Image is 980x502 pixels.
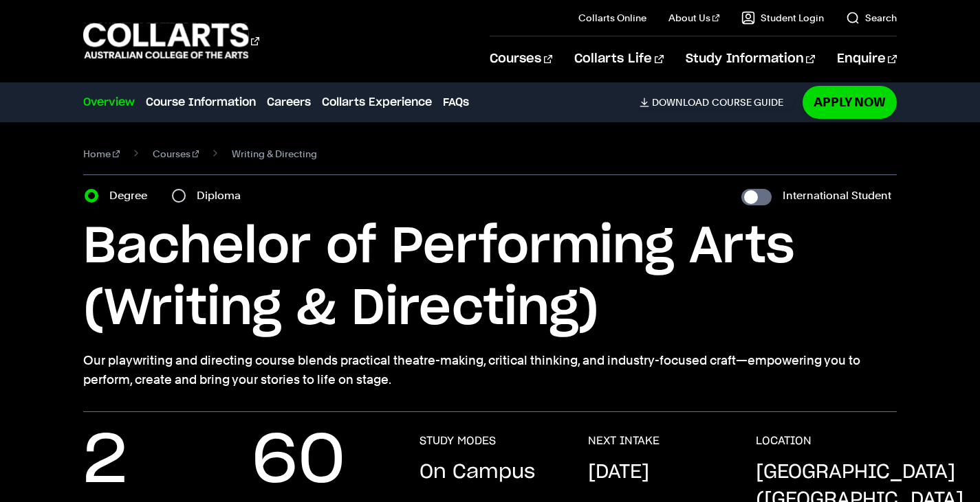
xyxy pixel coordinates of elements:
span: Writing & Directing [232,144,317,163]
label: International Student [783,186,891,205]
h3: NEXT INTAKE [588,434,660,448]
a: About Us [668,11,719,25]
label: Diploma [197,186,249,205]
a: Courses [153,144,199,163]
a: FAQs [443,94,469,111]
a: Enquire [837,36,897,82]
a: Collarts Experience [322,94,432,111]
p: On Campus [420,459,535,486]
a: Course Information [146,94,256,111]
a: Collarts Life [574,36,663,82]
a: DownloadCourse Guide [640,96,794,109]
a: Home [83,144,120,163]
h3: STUDY MODES [420,434,496,448]
a: Study Information [686,36,815,82]
a: Search [846,11,897,25]
p: 60 [252,434,345,489]
h3: LOCATION [756,434,812,448]
a: Student Login [741,11,824,25]
h1: Bachelor of Performing Arts (Writing & Directing) [83,216,897,340]
p: 2 [83,434,127,489]
a: Careers [267,94,311,111]
a: Apply Now [803,86,897,118]
label: Degree [109,186,155,205]
p: [DATE] [588,459,649,486]
div: Go to homepage [83,21,259,60]
a: Collarts Online [578,11,646,25]
p: Our playwriting and directing course blends practical theatre-making, critical thinking, and indu... [83,351,897,389]
a: Overview [83,94,135,111]
span: Download [652,96,709,109]
a: Courses [490,36,552,82]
